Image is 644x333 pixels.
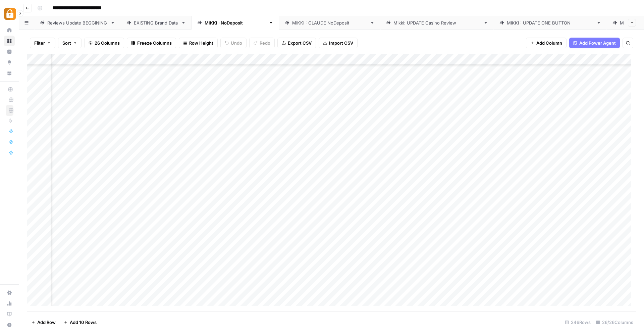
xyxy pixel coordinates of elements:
[279,16,380,30] a: [PERSON_NAME] : [PERSON_NAME]
[4,287,15,298] a: Settings
[179,38,218,48] button: Row Height
[84,38,124,48] button: 26 Columns
[319,38,358,48] button: Import CSV
[4,57,15,68] a: Opportunities
[4,46,15,57] a: Insights
[4,320,15,330] button: Help + Support
[205,19,266,26] div: [PERSON_NAME] : NoDeposit
[60,317,101,328] button: Add 10 Rows
[27,317,60,328] button: Add Row
[134,19,178,26] div: EXISTING Brand Data
[4,5,15,22] button: Workspace: Adzz
[569,38,620,48] button: Add Power Agent
[393,19,481,26] div: [PERSON_NAME]: UPDATE Casino Review
[292,19,367,26] div: [PERSON_NAME] : [PERSON_NAME]
[593,317,636,328] div: 26/26 Columns
[47,19,108,26] div: Reviews Update BEGGINING
[507,19,594,26] div: [PERSON_NAME] : UPDATE ONE BUTTON
[4,68,15,79] a: Your Data
[4,309,15,320] a: Learning Hub
[329,40,353,46] span: Import CSV
[137,40,172,46] span: Freeze Columns
[4,25,15,36] a: Home
[494,16,607,30] a: [PERSON_NAME] : UPDATE ONE BUTTON
[30,38,55,48] button: Filter
[288,40,312,46] span: Export CSV
[34,40,45,46] span: Filter
[70,319,97,326] span: Add 10 Rows
[192,16,279,30] a: [PERSON_NAME] : NoDeposit
[220,38,247,48] button: Undo
[231,40,242,46] span: Undo
[58,38,82,48] button: Sort
[579,40,616,46] span: Add Power Agent
[34,16,121,30] a: Reviews Update BEGGINING
[4,8,16,20] img: Adzz Logo
[121,16,192,30] a: EXISTING Brand Data
[37,319,56,326] span: Add Row
[4,298,15,309] a: Usage
[380,16,494,30] a: [PERSON_NAME]: UPDATE Casino Review
[536,40,562,46] span: Add Column
[526,38,567,48] button: Add Column
[562,317,593,328] div: 246 Rows
[127,38,176,48] button: Freeze Columns
[189,40,213,46] span: Row Height
[95,40,120,46] span: 26 Columns
[249,38,275,48] button: Redo
[62,40,71,46] span: Sort
[277,38,316,48] button: Export CSV
[4,36,15,46] a: Browse
[260,40,270,46] span: Redo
